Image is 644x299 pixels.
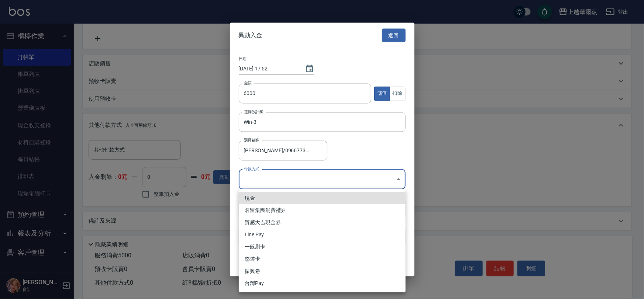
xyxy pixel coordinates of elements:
li: 名留集團消費禮券 [239,204,406,216]
li: Line Pay [239,229,406,241]
li: 台灣Pay [239,277,406,289]
li: 一般刷卡 [239,241,406,253]
li: 悠遊卡 [239,253,406,265]
li: 質感大吉現金券 [239,216,406,229]
li: 現金 [239,192,406,204]
li: 振興卷 [239,265,406,277]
